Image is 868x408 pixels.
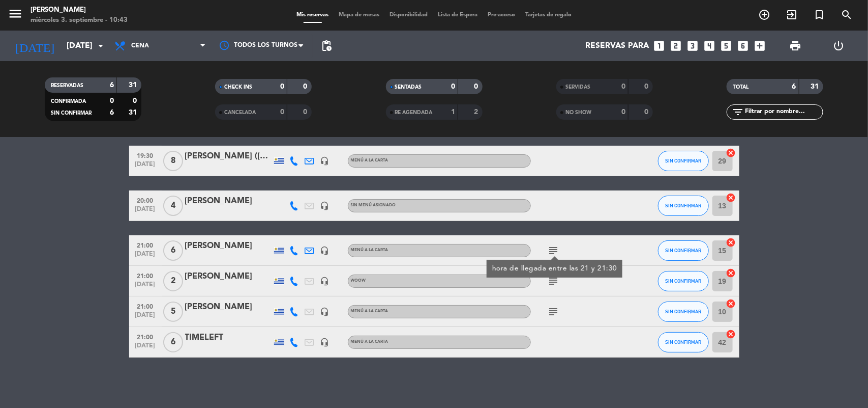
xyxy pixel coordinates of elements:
span: WOOW [351,279,366,283]
span: 2 [163,271,183,291]
strong: 0 [451,83,455,90]
span: print [789,40,801,52]
i: power_settings_new [832,40,845,52]
button: SIN CONFIRMAR [658,240,709,261]
div: [PERSON_NAME] [185,270,272,283]
i: cancel [726,237,736,248]
span: MENÚ A LA CARTA [351,340,388,344]
strong: 6 [110,109,114,116]
div: [PERSON_NAME] ([PERSON_NAME]) [185,150,272,163]
span: Tarjetas de regalo [520,12,577,18]
i: cancel [726,268,736,278]
span: SIN CONFIRMAR [665,309,701,314]
span: RE AGENDADA [395,110,433,115]
span: [DATE] [133,342,158,354]
button: SIN CONFIRMAR [658,151,709,171]
span: 20:00 [133,194,158,206]
strong: 0 [644,83,650,90]
strong: 0 [474,83,480,90]
strong: 31 [129,109,139,116]
i: subject [548,306,560,318]
i: [DATE] [8,35,62,57]
span: Lista de Espera [433,12,483,18]
i: arrow_drop_down [95,40,107,52]
span: 21:00 [133,239,158,251]
i: cancel [726,148,736,158]
span: 6 [163,240,183,261]
div: [PERSON_NAME] [31,5,128,15]
span: CONFIRMADA [51,99,86,104]
i: looks_5 [720,39,733,52]
span: TOTAL [733,85,749,90]
span: SIN CONFIRMAR [51,111,92,116]
span: [DATE] [133,206,158,217]
strong: 0 [304,108,310,116]
strong: 0 [280,83,284,90]
span: [DATE] [133,312,158,323]
span: Cena [131,42,149,49]
i: turned_in_not [813,9,825,21]
i: subject [548,275,560,287]
strong: 6 [110,81,114,89]
i: headset_mic [320,201,330,210]
span: 21:00 [133,300,158,312]
strong: 0 [644,108,650,116]
i: looks_6 [737,39,750,52]
button: SIN CONFIRMAR [658,332,709,352]
span: pending_actions [320,40,333,52]
strong: 0 [110,97,114,104]
span: SIN CONFIRMAR [665,158,701,164]
i: add_circle_outline [758,9,770,21]
div: [PERSON_NAME] [185,195,272,208]
button: SIN CONFIRMAR [658,271,709,291]
i: menu [8,6,23,21]
span: 21:00 [133,269,158,281]
div: [PERSON_NAME] [185,239,272,253]
span: 6 [163,332,183,352]
i: headset_mic [320,246,330,255]
strong: 31 [811,83,821,90]
strong: 0 [621,83,625,90]
i: headset_mic [320,156,330,166]
i: looks_3 [686,39,700,52]
strong: 2 [474,108,480,116]
div: [PERSON_NAME] [185,301,272,314]
span: [DATE] [133,251,158,262]
button: SIN CONFIRMAR [658,196,709,216]
span: 5 [163,302,183,322]
span: 4 [163,196,183,216]
strong: 0 [280,108,284,116]
span: [DATE] [133,281,158,293]
span: RESERVADAS [51,83,83,88]
span: Mapa de mesas [334,12,384,18]
span: Pre-acceso [483,12,520,18]
span: 8 [163,151,183,171]
strong: 0 [304,83,310,90]
i: cancel [726,329,736,339]
button: menu [8,6,23,25]
i: headset_mic [320,338,330,347]
span: NO SHOW [565,110,591,115]
strong: 31 [129,81,139,89]
i: search [841,9,853,21]
span: SENTADAS [395,85,422,90]
span: SERVIDAS [565,85,590,90]
span: Reservas para [586,41,649,51]
strong: 1 [451,108,455,116]
i: headset_mic [320,307,330,316]
span: Sin menú asignado [351,203,396,207]
strong: 6 [792,83,796,90]
i: looks_two [670,39,683,52]
span: SIN CONFIRMAR [665,278,701,284]
span: Mis reservas [291,12,334,18]
span: MENÚ A LA CARTA [351,248,388,252]
i: cancel [726,298,736,309]
span: MENÚ A LA CARTA [351,309,388,313]
i: subject [548,244,560,257]
i: looks_4 [703,39,716,52]
i: exit_to_app [786,9,798,21]
button: SIN CONFIRMAR [658,302,709,322]
span: SIN CONFIRMAR [665,248,701,253]
span: CHECK INS [224,85,252,90]
span: 21:00 [133,331,158,342]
